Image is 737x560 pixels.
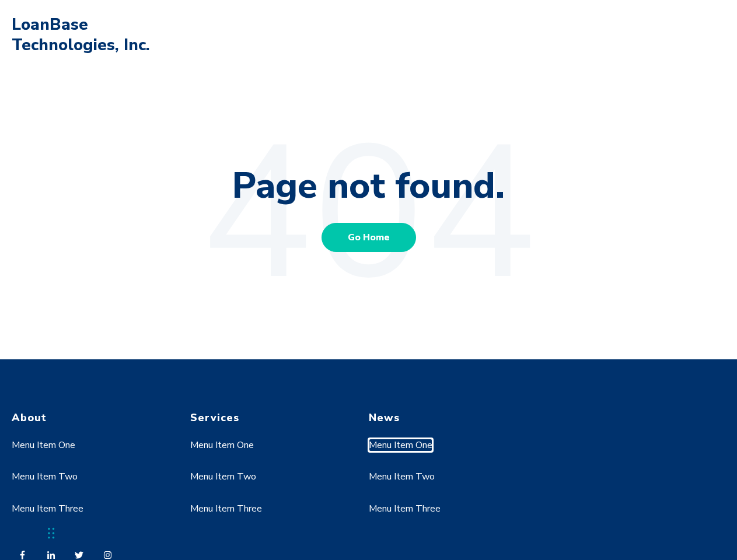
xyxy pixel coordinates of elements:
a: Menu Item One [12,439,75,452]
h1: Page not found. [12,163,725,209]
a: Menu Item One [369,439,432,452]
div: Navigation Menu [12,425,169,543]
a: Menu Item Three [369,502,441,515]
div: Navigation Menu [190,425,347,543]
a: Go Home [322,223,416,252]
h4: Services [190,411,347,425]
a: Menu Item Two [190,470,256,483]
a: Menu Item Three [12,502,83,515]
a: Menu Item One [190,439,254,452]
a: Menu Item Two [369,470,435,483]
a: Menu Item Three [190,502,262,515]
div: Drag [48,516,55,551]
h4: News [369,411,526,425]
a: Menu Item Two [12,470,78,483]
h1: LoanBase Technologies, Inc. [12,15,158,55]
h4: About [12,411,169,425]
div: Navigation Menu [369,425,526,543]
